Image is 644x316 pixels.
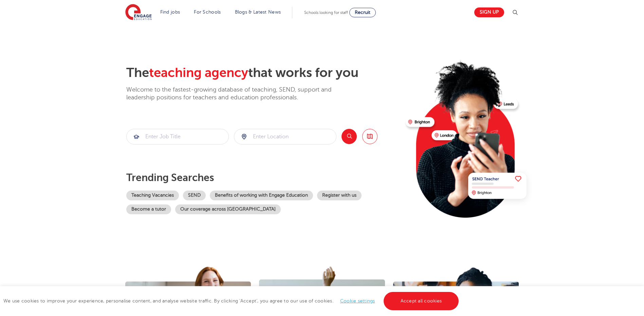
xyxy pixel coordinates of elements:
a: Cookie settings [340,298,375,303]
div: Submit [126,129,229,144]
a: Accept all cookies [384,292,459,310]
a: Become a tutor [126,204,171,214]
button: Search [342,129,357,144]
p: Welcome to the fastest-growing database of teaching, SEND, support and leadership positions for t... [126,86,350,102]
a: Blogs & Latest News [235,9,281,15]
img: Engage Education [125,4,152,21]
a: Benefits of working with Engage Education [210,191,313,200]
a: Find jobs [160,9,180,15]
a: Recruit [349,8,376,17]
input: Submit [234,129,336,144]
div: Submit [234,129,336,144]
span: Recruit [355,10,370,15]
a: SEND [183,191,206,200]
a: Teaching Vacancies [126,191,179,200]
input: Submit [127,129,228,144]
a: Register with us [317,191,362,200]
a: Sign up [474,7,504,17]
h2: The that works for you [126,65,400,81]
a: Our coverage across [GEOGRAPHIC_DATA] [175,204,281,214]
a: For Schools [194,9,221,15]
p: Trending searches [126,172,400,184]
span: We use cookies to improve your experience, personalise content, and analyse website traffic. By c... [3,298,460,303]
span: Schools looking for staff [304,10,348,15]
span: teaching agency [149,65,248,80]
